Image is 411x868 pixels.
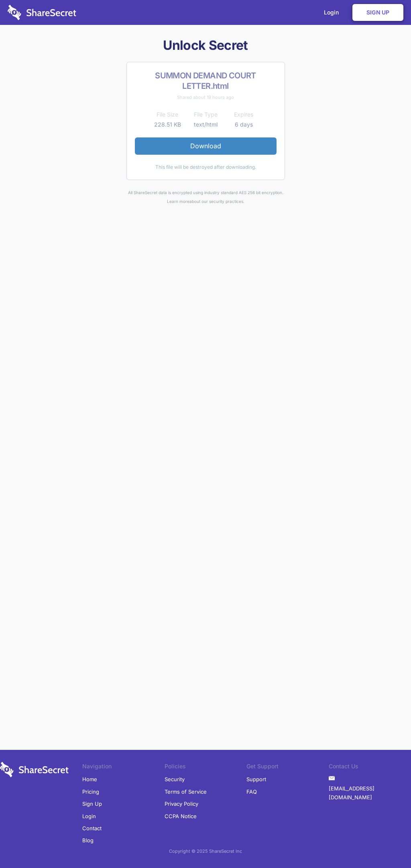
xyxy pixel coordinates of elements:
[165,762,247,773] li: Policies
[225,120,263,129] td: 6 days
[82,762,165,773] li: Navigation
[165,810,197,822] a: CCPA Notice
[82,786,99,798] a: Pricing
[82,810,96,822] a: Login
[82,798,102,810] a: Sign Up
[82,773,97,785] a: Home
[135,137,277,154] a: Download
[135,163,277,172] div: This file will be destroyed after downloading.
[187,120,225,129] td: text/html
[149,120,187,129] td: 228.51 KB
[246,773,266,785] a: Support
[82,834,94,846] a: Blog
[165,798,198,810] a: Privacy Policy
[352,4,403,21] a: Sign Up
[167,199,189,204] a: Learn more
[246,786,257,798] a: FAQ
[329,762,411,773] li: Contact Us
[149,110,187,119] th: File Size
[246,762,329,773] li: Get Support
[8,5,76,20] img: logo-wordmark-white-trans-d4663122ce5f474addd5e946df7df03e33cb6a1c49d2221995e7729f52c070b2.svg
[82,822,102,834] a: Contact
[165,773,185,785] a: Security
[329,782,411,804] a: [EMAIL_ADDRESS][DOMAIN_NAME]
[225,110,263,119] th: Expires
[187,110,225,119] th: File Type
[135,93,277,102] div: Shared about 19 hours ago
[165,786,207,798] a: Terms of Service
[135,70,277,91] h2: SUMMON DEMAND COURT LETTER.html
